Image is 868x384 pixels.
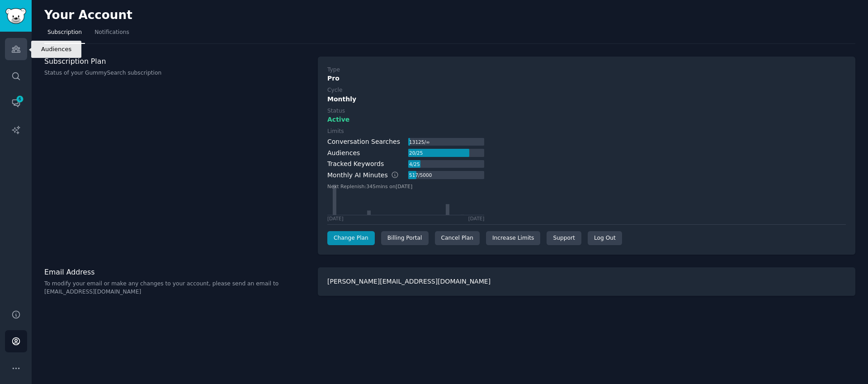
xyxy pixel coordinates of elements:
div: Limits [327,128,344,136]
p: Status of your GummySearch subscription [44,69,308,77]
p: To modify your email or make any changes to your account, please send an email to [EMAIL_ADDRESS]... [44,280,308,296]
span: Notifications [94,28,129,37]
div: 517 / 5000 [408,171,433,179]
h3: Email Address [44,267,308,277]
div: Status [327,107,345,115]
a: Increase Limits [486,231,541,246]
div: 13125 / ∞ [408,138,430,146]
a: 6 [5,92,27,114]
div: Cancel Plan [435,231,480,246]
div: 4 / 25 [408,160,420,168]
div: Audiences [327,148,360,158]
div: Conversation Searches [327,137,400,147]
a: Support [547,231,581,246]
span: Subscription [47,28,82,37]
div: Cycle [327,86,342,95]
a: Notifications [91,25,132,44]
div: Type [327,66,340,74]
div: Log Out [588,231,622,246]
a: Subscription [44,25,85,44]
div: [DATE] [327,215,344,222]
span: Active [327,115,349,124]
text: Next Replenish: 345 mins on [DATE] [327,183,412,189]
img: GummySearch logo [5,8,26,24]
h2: Your Account [44,8,132,23]
div: [PERSON_NAME][EMAIL_ADDRESS][DOMAIN_NAME] [318,267,855,296]
div: [DATE] [468,215,485,222]
a: Change Plan [327,231,375,246]
div: Monthly AI Minutes [327,171,408,180]
div: Tracked Keywords [327,159,384,169]
div: Pro [327,74,846,83]
div: Billing Portal [381,231,429,246]
h3: Subscription Plan [44,57,308,66]
div: 20 / 25 [408,149,424,157]
span: 6 [16,96,24,102]
div: Monthly [327,95,846,104]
